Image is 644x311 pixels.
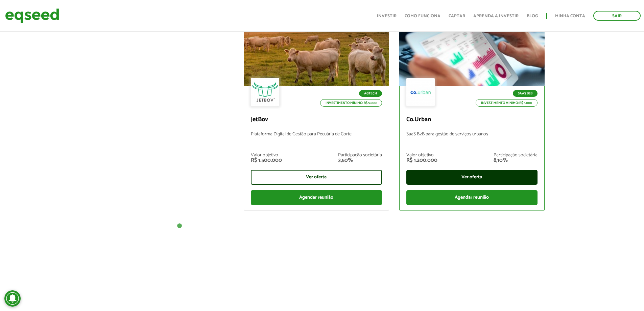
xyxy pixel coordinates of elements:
div: Participação societária [338,153,382,158]
div: Ver oferta [406,170,538,185]
img: EqSeed [5,7,59,25]
div: R$ 1.200.000 [406,158,437,163]
div: Valor objetivo [406,153,437,158]
div: R$ 1.500.000 [251,158,282,163]
a: Agtech Investimento mínimo: R$ 5.000 JetBov Plataforma Digital de Gestão para Pecuária de Corte V... [244,17,389,210]
p: Investimento mínimo: R$ 5.000 [320,99,382,107]
a: Captar [449,14,465,18]
div: Ver oferta [251,170,382,185]
p: Investimento mínimo: R$ 5.000 [476,99,538,107]
p: JetBov [251,116,382,124]
p: Co.Urban [406,116,538,124]
p: Plataforma Digital de Gestão para Pecuária de Corte [251,132,382,146]
div: 3,50% [338,158,382,163]
p: SaaS B2B para gestão de serviços urbanos [406,132,538,146]
a: Sair [593,11,641,21]
button: 1 of 1 [176,223,183,229]
a: Aprenda a investir [473,14,519,18]
p: SaaS B2B [513,90,538,97]
div: Valor objetivo [251,153,282,158]
a: SaaS B2B Investimento mínimo: R$ 5.000 Co.Urban SaaS B2B para gestão de serviços urbanos Valor ob... [399,17,545,210]
div: Agendar reunião [251,190,382,205]
div: 8,10% [494,158,538,163]
p: Agtech [359,90,382,97]
a: Investir [377,14,397,18]
a: Como funciona [405,14,440,18]
a: Blog [527,14,538,18]
a: Minha conta [555,14,585,18]
div: Participação societária [494,153,538,158]
div: Agendar reunião [406,190,538,205]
